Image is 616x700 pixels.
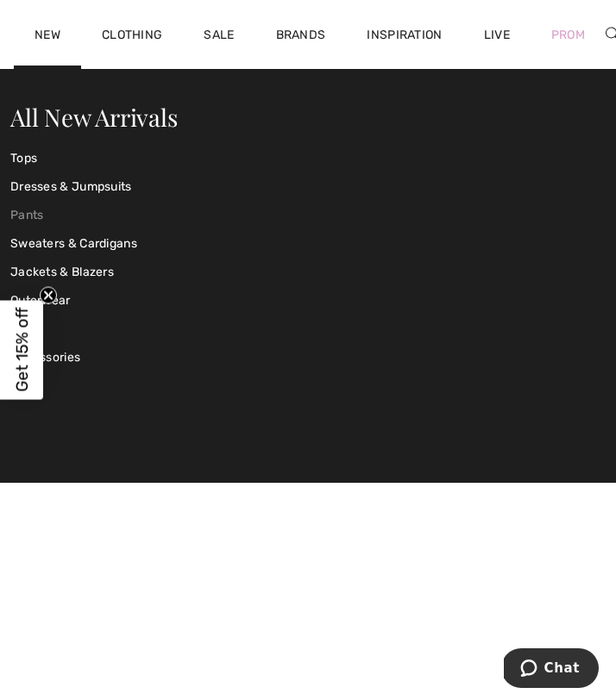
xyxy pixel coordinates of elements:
span: Get 15% off [12,308,32,392]
a: Pants [10,201,209,229]
a: New [35,28,60,46]
a: Dresses & Jumpsuits [10,172,209,201]
a: Live [484,26,510,44]
span: Inspiration [367,28,442,46]
a: Outerwear [10,286,209,315]
iframe: Opens a widget where you can chat to one of our agents [504,648,599,691]
a: Accessories [10,343,209,372]
a: Tops [10,144,209,172]
a: Sale [204,28,234,46]
a: Prom [551,26,585,44]
a: All New Arrivals [10,101,177,133]
a: Brands [276,28,326,46]
a: Skirts [10,315,209,343]
button: Close teaser [40,287,57,304]
a: Jackets & Blazers [10,258,209,286]
a: Sweaters & Cardigans [10,229,209,258]
a: Clothing [102,28,162,46]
